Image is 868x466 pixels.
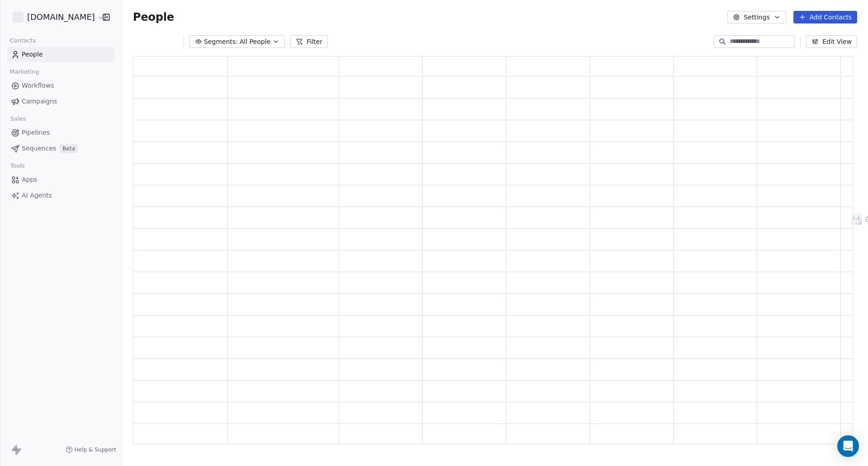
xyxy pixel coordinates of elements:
[6,65,43,79] span: Marketing
[6,34,40,47] span: Contacts
[7,172,114,187] a: Apps
[133,10,174,24] span: People
[7,47,114,62] a: People
[727,11,786,24] button: Settings
[60,144,78,153] span: Beta
[22,50,43,59] span: People
[7,94,114,109] a: Campaigns
[22,128,50,137] span: Pipelines
[6,159,28,173] span: Tools
[22,144,56,153] span: Sequences
[806,35,857,48] button: Edit View
[7,188,114,203] a: AI Agents
[11,9,96,25] button: [DOMAIN_NAME]
[204,37,238,47] span: Segments:
[66,446,116,453] a: Help & Support
[837,435,859,457] div: Open Intercom Messenger
[22,191,52,200] span: AI Agents
[290,35,328,48] button: Filter
[22,81,54,90] span: Workflows
[27,11,95,23] span: [DOMAIN_NAME]
[793,11,857,24] button: Add Contacts
[22,97,57,106] span: Campaigns
[7,141,114,156] a: SequencesBeta
[6,112,30,126] span: Sales
[240,37,270,47] span: All People
[7,78,114,93] a: Workflows
[22,175,38,184] span: Apps
[75,446,116,453] span: Help & Support
[7,125,114,140] a: Pipelines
